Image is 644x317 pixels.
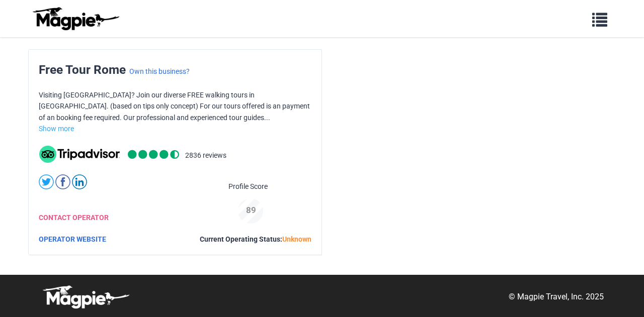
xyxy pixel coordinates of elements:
a: CONTACT OPERATOR [39,214,109,222]
a: Show more [39,125,74,133]
a: OPERATOR WEBSITE [39,235,106,243]
img: logo-white-d94fa1abed81b67a048b3d0f0ab5b955.png [40,285,131,309]
img: linkedin-round-01-4bc9326eb20f8e88ec4be7e8773b84b7.svg [72,174,87,189]
span: Profile Score [228,181,268,192]
div: 89 [234,203,268,217]
p: Visiting [GEOGRAPHIC_DATA]? Join our diverse FREE walking tours in [GEOGRAPHIC_DATA]. (based on t... [39,89,311,123]
a: Own this business? [129,67,190,75]
img: twitter-round-01-cd1e625a8cae957d25deef6d92bf4839.svg [39,174,54,189]
li: 2836 reviews [185,150,226,163]
img: logo-ab69f6fb50320c5b225c76a69d11143b.png [30,7,121,31]
img: facebook-round-01-50ddc191f871d4ecdbe8252d2011563a.svg [55,174,70,189]
p: © Magpie Travel, Inc. 2025 [509,290,604,303]
img: tripadvisor_background-ebb97188f8c6c657a79ad20e0caa6051.svg [39,146,120,163]
span: Free Tour Rome [39,62,126,77]
div: Current Operating Status: [200,234,311,245]
span: Unknown [282,235,311,243]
